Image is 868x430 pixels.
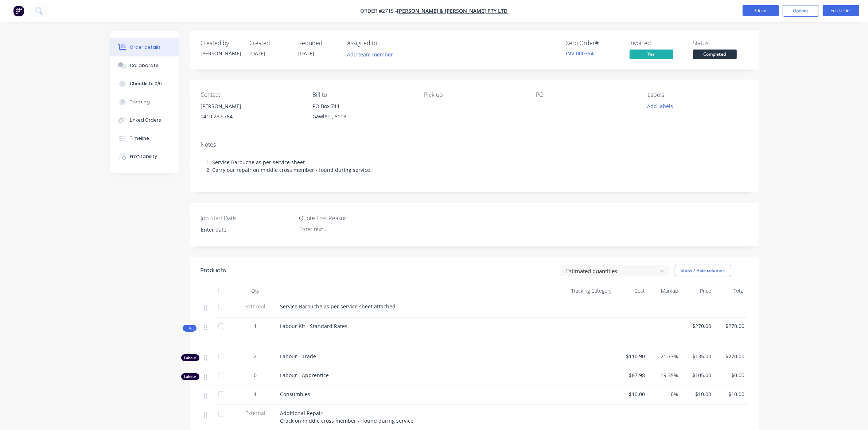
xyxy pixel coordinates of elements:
[254,322,257,330] span: 1
[361,8,397,15] span: Order #2715 -
[299,40,339,47] div: Required
[234,284,277,298] div: Qty
[130,117,161,123] div: Linked Orders
[254,371,257,379] span: 0
[110,38,179,56] button: Order details
[201,40,241,47] div: Created by
[675,265,731,276] button: Show / Hide columns
[280,303,397,310] span: Service Barouche as per service sheet attached.
[651,352,678,360] span: 21.73%
[110,75,179,93] button: Checklists 0/0
[717,371,744,379] span: $0.00
[684,352,711,360] span: $135.00
[651,390,678,398] span: 0%
[618,371,645,379] span: $87.98
[347,40,420,47] div: Assigned to
[343,50,397,59] button: Add team member
[181,354,199,361] div: Labour
[648,284,681,298] div: Markup
[130,153,157,160] div: Profitability
[566,40,621,47] div: Xero Order #
[110,111,179,129] button: Linked Orders
[13,5,24,16] img: Factory
[630,50,673,59] span: Yes
[312,101,412,125] div: PO Box 711Gawler, , 5118
[717,322,744,330] span: $270.00
[533,284,615,298] div: Tracking Category
[130,135,149,142] div: Timeline
[681,284,714,298] div: Price
[183,325,196,332] button: Kit
[299,214,390,222] label: Quote Lost Reason
[643,101,677,111] button: Add labels
[647,91,747,98] div: Labels
[312,91,412,98] div: Bill to
[181,373,199,380] div: Labour
[201,101,301,111] div: [PERSON_NAME]
[110,147,179,166] button: Profitability
[312,101,412,111] div: PO Box 711
[651,371,678,379] span: 19.35%
[201,214,292,222] label: Job Start Date
[201,266,226,275] div: Products
[110,129,179,147] button: Timeline
[693,50,737,59] span: Completed
[630,40,684,47] div: Invoiced
[254,352,257,360] span: 2
[684,322,711,330] span: $270.00
[237,303,275,310] span: External
[684,390,711,398] span: $10.00
[280,391,311,398] span: Consumbles
[201,111,301,122] div: 0410 287 784
[130,99,150,105] div: Tracking
[717,352,744,360] span: $270.00
[693,50,737,60] button: Completed
[130,44,161,51] div: Order details
[201,50,241,57] div: [PERSON_NAME]
[618,352,645,360] span: $110.90
[615,284,648,298] div: Cost
[693,40,748,47] div: Status
[823,5,859,16] button: Edit Order
[201,151,748,181] div: 1. Service Barouche as per service sheet 2. Carry our repair on middle cross member - found durin...
[196,224,287,235] input: Enter date
[201,101,301,125] div: [PERSON_NAME]0410 287 784
[130,80,162,87] div: Checklists 0/0
[280,410,414,424] span: Additional Repair Crack on middle cross member - found during service
[110,56,179,75] button: Collaborate
[130,62,159,69] div: Collaborate
[397,8,508,15] a: [PERSON_NAME] & [PERSON_NAME] Pty Ltd
[280,353,316,360] span: Labour - Trade
[566,50,594,57] a: INV-000394
[312,111,412,122] div: Gawler, , 5118
[783,5,819,17] button: Options
[250,50,266,57] span: [DATE]
[110,93,179,111] button: Tracking
[201,91,301,98] div: Contact
[714,284,747,298] div: Total
[254,390,257,398] span: 1
[536,91,636,98] div: PO
[201,141,748,148] div: Notes
[347,50,397,59] button: Add team member
[618,390,645,398] span: $10.00
[280,372,329,379] span: Labour - Apprentice
[424,91,524,98] div: Pick up
[185,326,194,331] span: Kit
[250,40,290,47] div: Created
[237,409,275,417] span: External
[684,371,711,379] span: $105.00
[299,50,315,57] span: [DATE]
[717,390,744,398] span: $10.00
[280,323,348,330] span: Labour Kit - Standard Rates
[743,5,779,16] button: Close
